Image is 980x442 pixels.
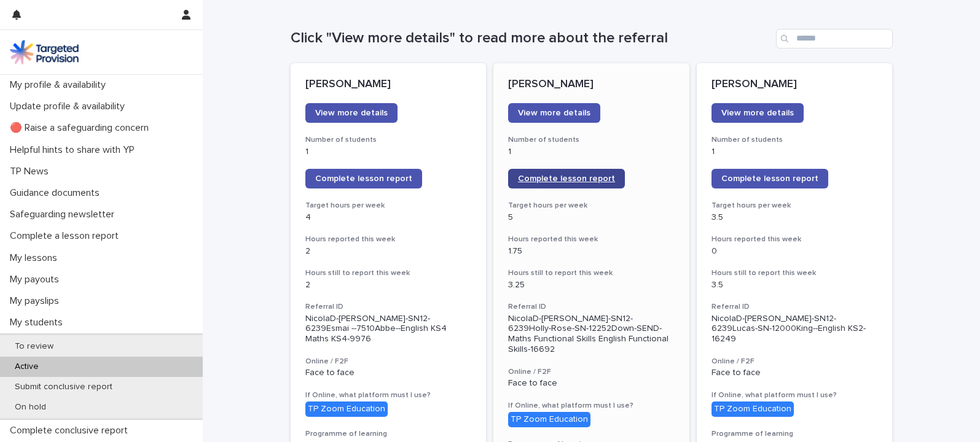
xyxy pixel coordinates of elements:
[508,378,675,389] p: Face to face
[5,209,124,220] p: Safeguarding newsletter
[315,109,388,117] span: View more details
[711,235,878,244] h3: Hours reported this week
[5,166,58,177] p: TP News
[711,357,878,366] h3: Online / F2F
[5,317,73,328] p: My students
[508,135,675,145] h3: Number of students
[10,40,79,64] img: M5nRWzHhSzIhMunXDL62
[508,103,600,123] a: View more details
[305,357,472,366] h3: Online / F2F
[305,235,472,244] h3: Hours reported this week
[5,101,135,112] p: Update profile & availability
[305,135,472,145] h3: Number of students
[5,122,159,134] p: 🔴 Raise a safeguarding concern
[305,280,472,290] p: 2
[315,174,412,183] span: Complete lesson report
[5,144,144,156] p: Helpful hints to share with YP
[5,382,122,392] p: Submit conclusive report
[508,201,675,211] h3: Target hours per week
[711,135,878,145] h3: Number of students
[711,368,878,378] p: Face to face
[5,187,109,199] p: Guidance documents
[711,280,878,290] p: 3.5
[711,201,878,211] h3: Target hours per week
[711,302,878,312] h3: Referral ID
[711,401,794,417] div: TP Zoom Education
[305,429,472,439] h3: Programme of learning
[508,412,590,427] div: TP Zoom Education
[508,268,675,278] h3: Hours still to report this week
[305,401,388,417] div: TP Zoom Education
[5,252,67,264] p: My lessons
[711,212,878,223] p: 3.5
[305,390,472,400] h3: If Online, what platform must I use?
[721,174,818,183] span: Complete lesson report
[5,274,69,285] p: My payouts
[305,103,398,123] a: View more details
[305,212,472,223] p: 4
[305,314,472,344] p: NicolaD-[PERSON_NAME]-SN12-6239Esmai --7510Abbe--English KS4 Maths KS4-9976
[721,109,794,117] span: View more details
[508,78,675,91] p: [PERSON_NAME]
[711,78,878,91] p: [PERSON_NAME]
[711,147,878,157] p: 1
[508,401,675,411] h3: If Online, what platform must I use?
[5,362,49,372] p: Active
[711,429,878,439] h3: Programme of learning
[508,367,675,377] h3: Online / F2F
[508,302,675,312] h3: Referral ID
[518,109,590,117] span: View more details
[305,268,472,278] h3: Hours still to report this week
[508,280,675,290] p: 3.25
[305,147,472,157] p: 1
[508,246,675,257] p: 1.75
[711,314,878,344] p: NicolaD-[PERSON_NAME]-SN12-6239Lucas-SN-12000King--English KS2-16249
[508,147,675,157] p: 1
[5,402,56,413] p: On hold
[5,341,63,352] p: To review
[305,169,422,188] a: Complete lesson report
[508,212,675,223] p: 5
[305,302,472,312] h3: Referral ID
[508,235,675,244] h3: Hours reported this week
[305,246,472,257] p: 2
[305,78,472,91] p: [PERSON_NAME]
[5,230,128,242] p: Complete a lesson report
[508,169,625,188] a: Complete lesson report
[711,103,804,123] a: View more details
[711,246,878,257] p: 0
[518,174,615,183] span: Complete lesson report
[291,29,771,47] h1: Click "View more details" to read more about the referral
[711,390,878,400] h3: If Online, what platform must I use?
[508,314,675,355] p: NicolaD-[PERSON_NAME]-SN12-6239Holly-Rose-SN-12252Down-SEND-Maths Functional Skills English Funct...
[5,79,116,91] p: My profile & availability
[305,201,472,211] h3: Target hours per week
[5,425,138,436] p: Complete conclusive report
[5,295,69,307] p: My payslips
[776,29,893,48] input: Search
[711,268,878,278] h3: Hours still to report this week
[711,169,828,188] a: Complete lesson report
[305,368,472,378] p: Face to face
